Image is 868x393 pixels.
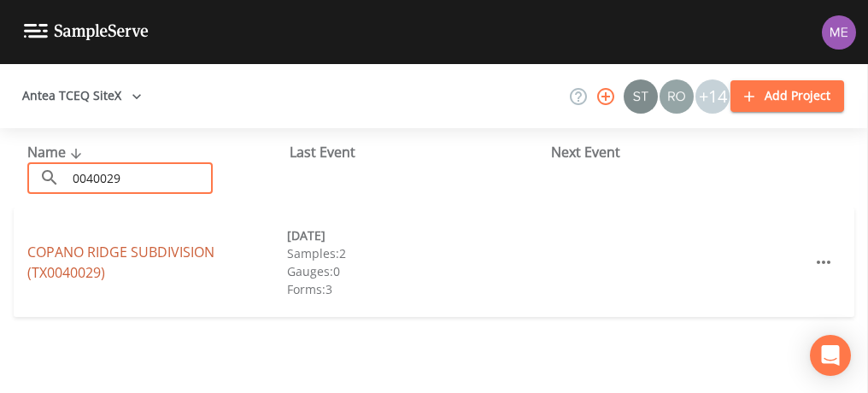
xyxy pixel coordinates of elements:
[24,24,149,40] img: logo
[624,79,658,114] img: c0670e89e469b6405363224a5fca805c
[660,79,694,114] img: 7e5c62b91fde3b9fc00588adc1700c9a
[15,80,149,112] button: Antea TCEQ SiteX
[659,79,695,114] div: Rodolfo Ramirez
[27,143,86,161] span: Name
[623,79,659,114] div: Stan Porter
[822,15,856,50] img: d4d65db7c401dd99d63b7ad86343d265
[67,162,213,194] input: Search Projects
[730,80,844,112] button: Add Project
[695,79,730,114] div: +14
[287,226,547,244] div: [DATE]
[290,142,552,162] div: Last Event
[287,280,547,298] div: Forms: 3
[810,335,851,376] div: Open Intercom Messenger
[287,244,547,262] div: Samples: 2
[551,142,813,162] div: Next Event
[287,262,547,280] div: Gauges: 0
[27,243,214,282] a: COPANO RIDGE SUBDIVISION (TX0040029)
